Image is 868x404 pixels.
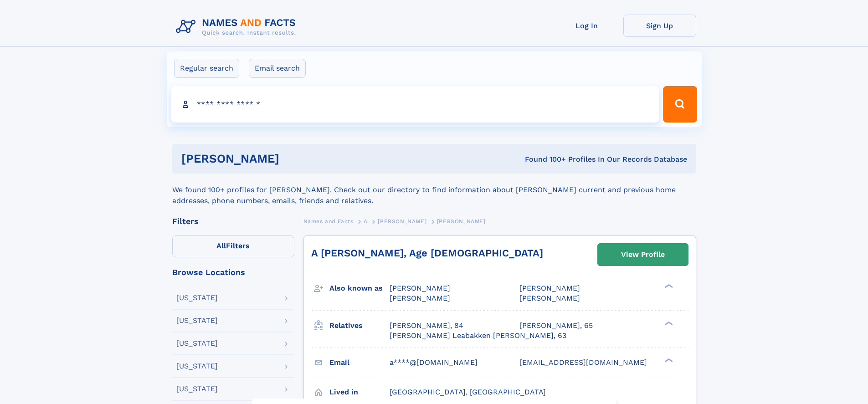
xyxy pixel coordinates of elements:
[172,235,294,257] label: Filters
[176,317,218,324] div: [US_STATE]
[364,215,368,227] a: A
[181,153,402,164] h1: [PERSON_NAME]
[663,86,697,123] button: Search Button
[172,174,696,206] div: We found 100+ profiles for [PERSON_NAME]. Check out our directory to find information about [PERS...
[378,215,426,227] a: [PERSON_NAME]
[623,15,696,37] a: Sign Up
[311,247,543,259] a: A [PERSON_NAME], Age [DEMOGRAPHIC_DATA]
[663,357,673,363] div: ❯
[390,388,546,396] span: [GEOGRAPHIC_DATA], [GEOGRAPHIC_DATA]
[216,241,226,250] span: All
[402,154,687,164] div: Found 100+ Profiles In Our Records Database
[519,294,580,302] span: [PERSON_NAME]
[663,320,673,326] div: ❯
[329,355,390,370] h3: Email
[172,268,294,276] div: Browse Locations
[176,294,218,302] div: [US_STATE]
[176,363,218,370] div: [US_STATE]
[171,86,659,123] input: search input
[249,59,306,78] label: Email search
[519,358,647,367] span: [EMAIL_ADDRESS][DOMAIN_NAME]
[303,215,354,227] a: Names and Facts
[174,59,239,78] label: Regular search
[172,217,294,225] div: Filters
[598,244,688,266] a: View Profile
[390,321,463,331] a: [PERSON_NAME], 84
[176,340,218,347] div: [US_STATE]
[519,321,593,331] a: [PERSON_NAME], 65
[329,384,390,400] h3: Lived in
[390,331,566,341] a: [PERSON_NAME] Leabakken [PERSON_NAME], 63
[378,218,426,225] span: [PERSON_NAME]
[329,281,390,296] h3: Also known as
[329,318,390,333] h3: Relatives
[390,294,450,302] span: [PERSON_NAME]
[550,15,623,37] a: Log In
[176,385,218,393] div: [US_STATE]
[437,218,486,225] span: [PERSON_NAME]
[172,15,303,39] img: Logo Names and Facts
[663,283,673,289] div: ❯
[390,284,450,292] span: [PERSON_NAME]
[519,284,580,292] span: [PERSON_NAME]
[364,218,368,225] span: A
[621,244,665,265] div: View Profile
